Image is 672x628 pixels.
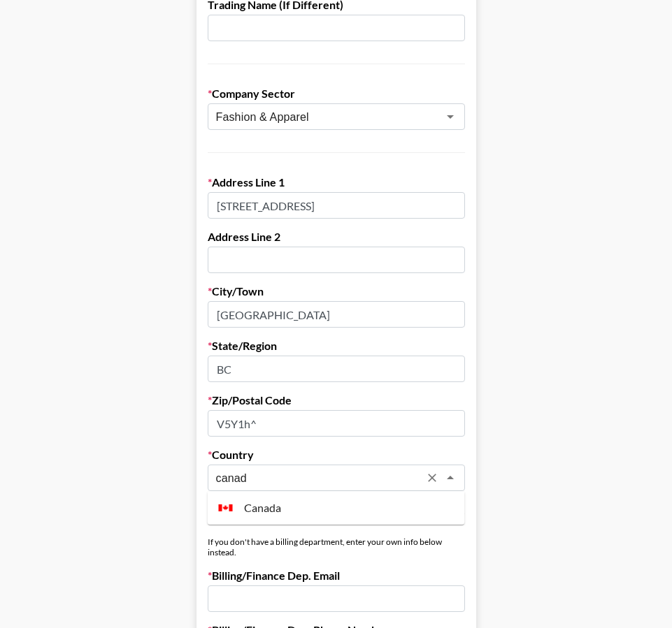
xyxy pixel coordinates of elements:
label: State/Region [208,339,465,353]
label: Company Sector [208,87,465,101]
label: Billing/Finance Dep. Email [208,569,465,583]
label: Country [208,448,465,462]
div: If you don't have a billing department, enter your own info below instead. [208,536,465,557]
li: Canada [208,497,465,519]
button: Close [441,468,460,488]
label: Address Line 2 [208,230,465,244]
button: Clear [422,468,442,488]
label: City/Town [208,284,465,298]
label: Zip/Postal Code [208,393,465,407]
label: Address Line 1 [208,175,465,189]
button: Open [441,107,460,126]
